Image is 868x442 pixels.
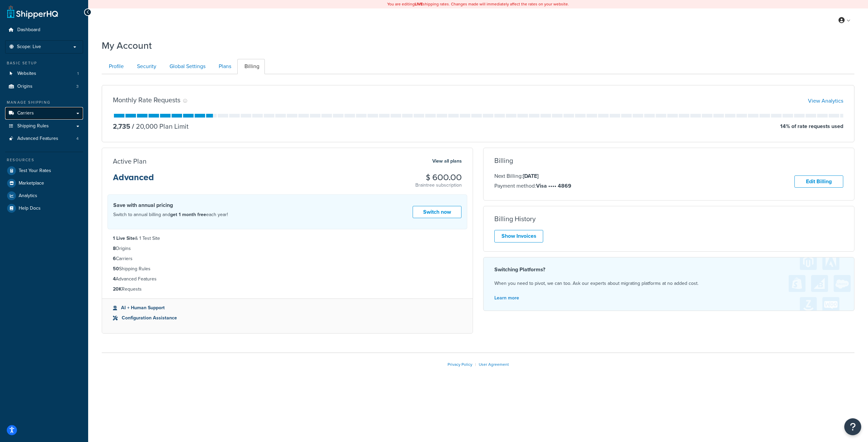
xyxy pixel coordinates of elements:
li: AI + Human Support [113,304,462,312]
a: Marketplace [5,177,83,189]
h3: Active Plan [113,157,146,165]
p: 20,000 Plan Limit [130,122,189,131]
h1: My Account [102,39,152,52]
span: Carriers [17,110,34,116]
strong: 50 [113,265,119,272]
span: Test Your Rates [19,168,51,174]
span: 3 [76,84,79,89]
h4: Switching Platforms? [494,266,843,274]
a: Advanced Features 4 [5,132,83,145]
b: LIVE [415,1,423,7]
li: Requests [113,286,462,293]
h3: Billing History [494,215,536,223]
a: Billing [237,59,265,74]
div: Resources [5,157,83,163]
a: Shipping Rules [5,120,83,132]
h3: Monthly Rate Requests [113,96,180,104]
button: Open Resource Center [844,418,861,435]
a: View Analytics [808,97,843,105]
p: Payment method: [494,182,571,190]
a: Help Docs [5,202,83,214]
a: Websites 1 [5,67,83,80]
a: ShipperHQ Home [7,5,58,19]
a: Carriers [5,107,83,120]
a: Analytics [5,190,83,202]
span: | [475,361,476,367]
strong: [DATE] [523,172,538,180]
span: Scope: Live [17,44,41,50]
li: Origins [5,80,83,93]
li: Configuration Assistance [113,314,462,322]
strong: 1 Live Site [113,235,135,242]
span: / [132,121,134,131]
a: Global Settings [162,59,211,74]
li: Advanced Features [5,132,83,145]
a: Show Invoices [494,230,543,243]
strong: 6 [113,255,116,262]
strong: 8 [113,245,116,252]
span: Dashboard [17,27,40,33]
a: View all plans [432,157,462,166]
a: Plans [212,59,237,74]
a: Security [130,59,162,74]
strong: 4 [113,275,116,282]
a: Profile [102,59,129,74]
a: Learn more [494,294,519,301]
p: 14 % of rate requests used [780,122,843,131]
div: Manage Shipping [5,100,83,105]
span: Analytics [19,193,37,199]
h3: $ 600.00 [415,173,462,182]
span: Help Docs [19,206,41,211]
h4: Save with annual pricing [113,201,228,209]
a: Switch now [413,206,461,218]
a: Privacy Policy [448,361,472,367]
a: User Agreement [479,361,509,367]
span: Advanced Features [17,136,58,142]
span: Shipping Rules [17,123,49,129]
p: Next Billing: [494,172,571,181]
h3: Billing [494,157,513,164]
span: Marketplace [19,181,44,186]
a: Edit Billing [794,175,843,188]
li: Shipping Rules [113,265,462,273]
li: Advanced Features [113,275,462,283]
p: 2,735 [113,122,130,131]
li: & 1 Test Site [113,235,462,242]
p: When you need to pivot, we can too. Ask our experts about migrating platforms at no added cost. [494,279,843,288]
a: Origins 3 [5,80,83,93]
span: Origins [17,84,33,89]
span: 4 [76,136,79,142]
li: Carriers [113,255,462,262]
a: Dashboard [5,24,83,36]
span: 1 [77,71,79,77]
li: Websites [5,67,83,80]
strong: Visa •••• 4869 [536,182,571,190]
div: Basic Setup [5,60,83,66]
li: Origins [113,245,462,252]
span: Websites [17,71,36,77]
strong: 20K [113,286,122,293]
p: Switch to annual billing and each year! [113,210,228,219]
a: Test Your Rates [5,165,83,177]
h3: Advanced [113,173,154,187]
p: Braintree subscription [415,182,462,189]
strong: get 1 month free [170,211,206,218]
